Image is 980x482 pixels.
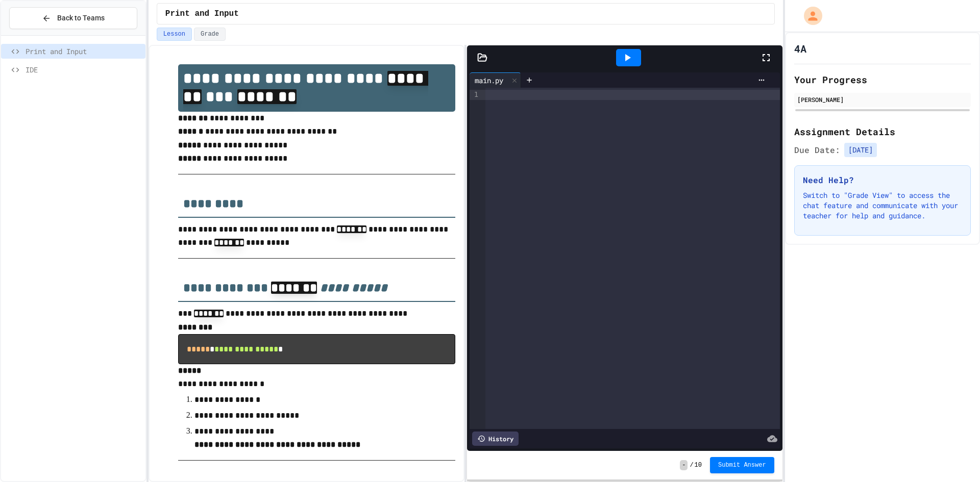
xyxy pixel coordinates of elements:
span: [DATE] [844,143,877,157]
button: Submit Answer [710,457,774,473]
span: / [690,461,693,469]
h1: 4A [794,41,806,56]
div: My Account [793,4,825,28]
span: Print and Input [26,46,141,57]
span: IDE [26,64,141,75]
div: History [472,432,519,446]
button: Grade [194,28,226,41]
p: Switch to "Grade View" to access the chat feature and communicate with your teacher for help and ... [803,190,962,221]
div: main.py [470,75,508,86]
iframe: chat widget [937,441,970,472]
span: Back to Teams [57,13,105,23]
h2: Assignment Details [794,124,971,139]
span: Due Date: [794,144,840,156]
div: [PERSON_NAME] [797,95,968,104]
h2: Your Progress [794,72,971,87]
div: main.py [470,72,521,88]
span: - [680,460,688,470]
button: Back to Teams [9,7,137,29]
div: 1 [470,90,480,100]
span: 10 [695,461,702,469]
button: Lesson [157,28,192,41]
h3: Need Help? [803,174,962,186]
iframe: chat widget [895,397,970,440]
span: Submit Answer [718,461,766,469]
span: Print and Input [165,8,239,20]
